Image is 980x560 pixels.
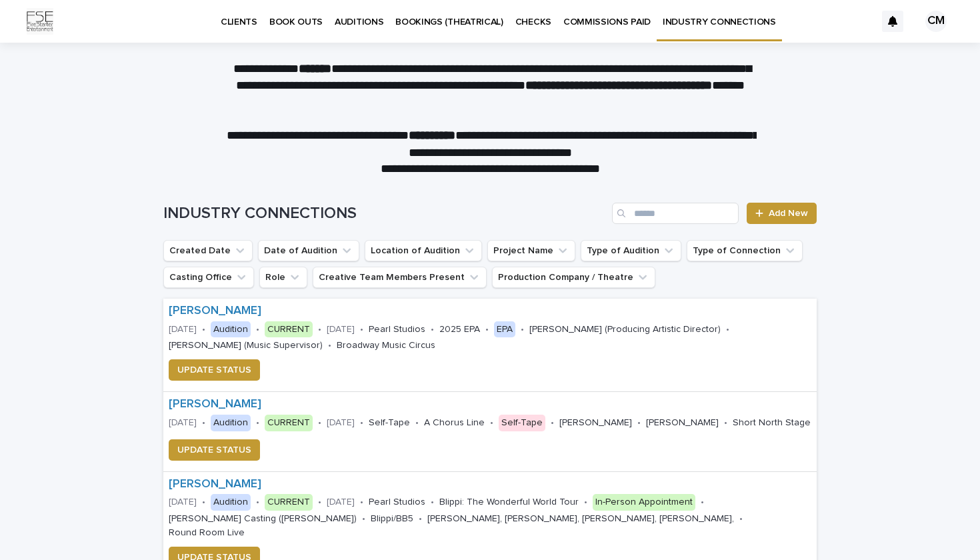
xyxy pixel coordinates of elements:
[327,417,355,429] p: [DATE]
[169,439,260,461] button: UPDATE STATUS
[551,417,554,429] p: •
[739,513,743,525] p: •
[177,443,251,457] span: UPDATE STATUS
[431,324,434,335] p: •
[485,324,489,335] p: •
[211,494,251,511] div: Audition
[258,240,359,261] button: Date of Audition
[318,497,321,508] p: •
[169,324,197,335] p: [DATE]
[169,527,245,539] p: Round Room Live
[529,324,721,335] p: [PERSON_NAME] (Producing Artistic Director)
[419,513,422,525] p: •
[327,497,355,508] p: [DATE]
[163,240,253,261] button: Created Date
[439,324,480,335] p: 2025 EPA
[925,11,947,32] div: CM
[427,513,734,525] p: [PERSON_NAME], [PERSON_NAME], [PERSON_NAME], [PERSON_NAME],
[256,497,259,508] p: •
[211,415,251,431] div: Audition
[202,497,205,508] p: •
[313,267,487,288] button: Creative Team Members Present
[360,497,363,508] p: •
[492,267,655,288] button: Production Company / Theatre
[499,415,545,431] div: Self-Tape
[202,324,205,335] p: •
[581,240,681,261] button: Type of Audition
[211,321,251,338] div: Audition
[646,417,719,429] p: [PERSON_NAME]
[169,417,197,429] p: [DATE]
[163,392,817,471] a: [PERSON_NAME] [DATE]•Audition•CURRENT•[DATE]•Self-Tape•A Chorus Line•Self-Tape•[PERSON_NAME]•[PER...
[169,340,323,351] p: [PERSON_NAME] (Music Supervisor)
[369,497,425,508] p: Pearl Studios
[369,324,425,335] p: Pearl Studios
[439,497,579,508] p: Blippi: The Wonderful World Tour
[415,417,419,429] p: •
[27,8,53,35] img: Km9EesSdRbS9ajqhBzyo
[724,417,727,429] p: •
[360,324,363,335] p: •
[687,240,803,261] button: Type of Connection
[318,324,321,335] p: •
[337,340,435,351] p: Broadway Music Circus
[769,209,808,218] span: Add New
[169,497,197,508] p: [DATE]
[494,321,515,338] div: EPA
[169,513,357,525] p: [PERSON_NAME] Casting ([PERSON_NAME])
[521,324,524,335] p: •
[318,417,321,429] p: •
[256,324,259,335] p: •
[360,417,363,429] p: •
[259,267,307,288] button: Role
[701,497,704,508] p: •
[202,417,205,429] p: •
[365,240,482,261] button: Location of Audition
[163,204,607,223] h1: INDUSTRY CONNECTIONS
[163,267,254,288] button: Casting Office
[265,415,313,431] div: CURRENT
[424,417,485,429] p: A Chorus Line
[431,497,434,508] p: •
[169,477,261,492] a: [PERSON_NAME]
[177,363,251,377] span: UPDATE STATUS
[362,513,365,525] p: •
[726,324,729,335] p: •
[490,417,493,429] p: •
[584,497,587,508] p: •
[747,203,817,224] a: Add New
[327,324,355,335] p: [DATE]
[559,417,632,429] p: [PERSON_NAME]
[328,340,331,351] p: •
[169,359,260,381] button: UPDATE STATUS
[256,417,259,429] p: •
[163,299,817,392] a: [PERSON_NAME] [DATE]•Audition•CURRENT•[DATE]•Pearl Studios•2025 EPA•EPA•[PERSON_NAME] (Producing ...
[369,417,410,429] p: Self-Tape
[593,494,695,511] div: In-Person Appointment
[169,397,261,412] a: [PERSON_NAME]
[265,321,313,338] div: CURRENT
[265,494,313,511] div: CURRENT
[169,304,261,319] a: [PERSON_NAME]
[487,240,575,261] button: Project Name
[612,203,739,224] input: Search
[637,417,641,429] p: •
[371,513,413,525] p: Blippi/BB5
[733,417,811,429] p: Short North Stage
